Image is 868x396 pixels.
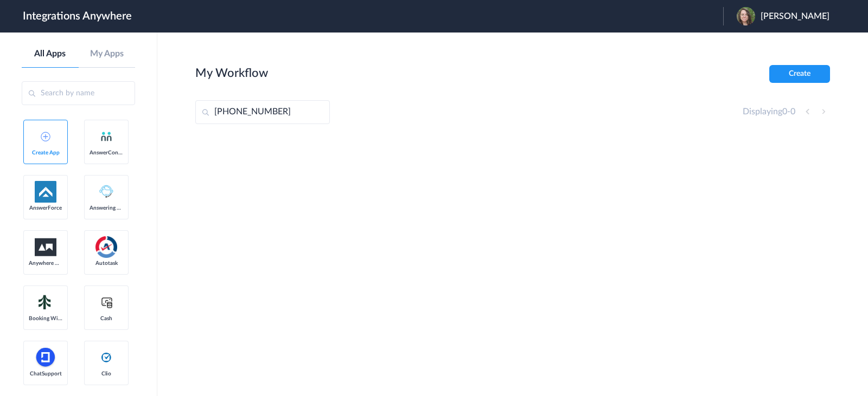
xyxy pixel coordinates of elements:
img: clio-logo.svg [100,351,113,364]
input: Search by name [22,81,135,105]
img: cash-logo.svg [100,296,113,309]
img: Answering_service.png [95,181,117,203]
img: answerconnect-logo.svg [100,130,113,143]
a: All Apps [22,49,79,59]
span: Clio [90,371,123,377]
span: ChatSupport [29,371,62,377]
img: Setmore_Logo.svg [35,293,56,312]
img: chatsupport-icon.svg [35,347,56,368]
span: Cash [90,315,123,322]
img: af-app-logo.svg [35,181,56,203]
h1: Integrations Anywhere [23,10,132,23]
span: Autotask [90,260,123,267]
a: My Apps [79,49,136,59]
input: Search [195,100,330,124]
button: Create [769,65,830,83]
img: add-icon.svg [41,132,50,141]
span: [PERSON_NAME] [761,11,829,22]
span: AnswerForce [29,205,62,211]
span: Answering Service [90,205,123,211]
img: autotask.png [95,236,117,258]
img: aww.png [35,238,56,256]
span: Create App [29,150,62,156]
span: Anywhere Works [29,260,62,267]
h2: My Workflow [195,66,268,80]
span: 0 [782,107,787,116]
h4: Displaying - [743,107,795,117]
img: e3406122-fc97-434f-b516-60e99fa22e6d.jpeg [737,7,755,25]
span: AnswerConnect [90,150,123,156]
span: 0 [790,107,795,116]
span: Booking Widget [29,315,62,322]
